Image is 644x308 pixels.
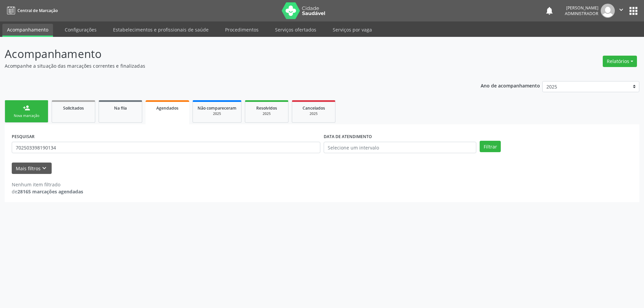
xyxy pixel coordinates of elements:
img: img [601,4,615,18]
span: Agendados [156,105,178,111]
label: DATA DE ATENDIMENTO [324,131,372,142]
div: Nova marcação [10,113,43,118]
span: Na fila [114,105,127,111]
i:  [618,6,625,13]
span: Central de Marcação [17,8,58,13]
button:  [615,4,628,18]
input: Nome, CNS [12,142,320,153]
span: Cancelados [303,105,325,111]
div: Nenhum item filtrado [12,181,83,188]
button: apps [628,5,639,17]
p: Ano de acompanhamento [481,81,540,89]
div: 2025 [297,111,330,116]
span: Administrador [565,11,598,16]
input: Selecione um intervalo [324,142,476,153]
div: 2025 [198,111,236,116]
label: PESQUISAR [12,131,35,142]
a: Configurações [60,24,101,36]
span: Solicitados [63,105,84,111]
div: [PERSON_NAME] [565,5,598,11]
button: Mais filtroskeyboard_arrow_down [12,163,52,174]
span: Resolvidos [256,105,277,111]
div: de [12,188,83,195]
a: Acompanhamento [2,24,53,37]
a: Estabelecimentos e profissionais de saúde [108,24,213,36]
button: Relatórios [603,56,637,67]
p: Acompanhe a situação das marcações correntes e finalizadas [5,62,449,69]
div: person_add [23,104,30,112]
span: Não compareceram [198,105,236,111]
button: Filtrar [480,141,501,152]
a: Serviços ofertados [270,24,321,36]
div: 2025 [250,111,283,116]
i: keyboard_arrow_down [41,165,48,172]
a: Central de Marcação [5,5,58,16]
button: notifications [545,6,554,15]
strong: 28165 marcações agendadas [17,188,83,195]
a: Serviços por vaga [328,24,377,36]
a: Procedimentos [220,24,263,36]
p: Acompanhamento [5,46,449,62]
